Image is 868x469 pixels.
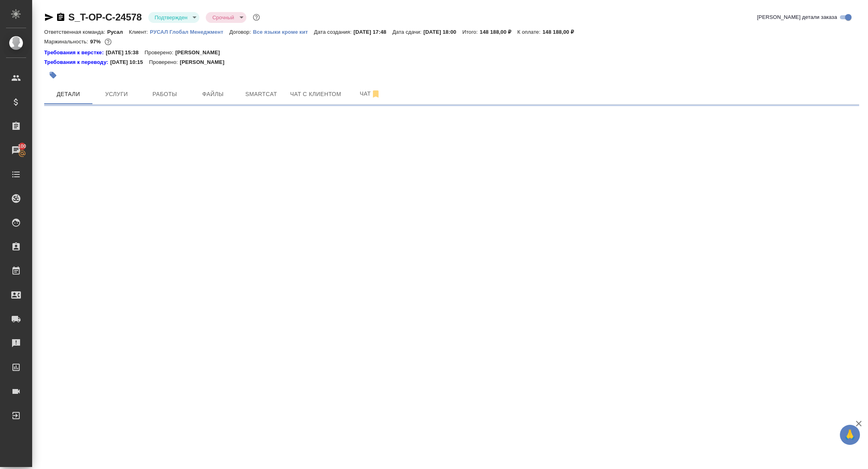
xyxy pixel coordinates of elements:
[44,66,62,84] button: Добавить тэг
[517,29,542,35] p: К оплате:
[129,29,150,35] p: Клиент:
[462,29,479,35] p: Итого:
[150,28,229,35] a: РУСАЛ Глобал Менеджмент
[206,12,246,23] div: Подтвержден
[44,49,106,57] div: Нажми, чтобы открыть папку с инструкцией
[2,140,30,160] a: 100
[757,13,837,21] span: [PERSON_NAME] детали заказа
[229,29,253,35] p: Договор:
[175,49,226,57] p: [PERSON_NAME]
[251,12,262,23] button: Доп статусы указывают на важность/срочность заказа
[106,49,145,57] p: [DATE] 15:38
[152,14,190,21] button: Подтвержден
[194,89,232,99] span: Файлы
[542,29,580,35] p: 148 188,00 ₽
[354,29,393,35] p: [DATE] 17:48
[68,12,142,23] a: S_T-OP-C-24578
[480,29,517,35] p: 148 188,00 ₽
[351,89,389,99] span: Чат
[107,29,129,35] p: Русал
[253,28,314,35] a: Все языки кроме кит
[56,12,66,22] button: Скопировать ссылку
[180,58,230,66] p: [PERSON_NAME]
[44,49,106,57] a: Требования к верстке:
[424,29,463,35] p: [DATE] 18:00
[44,29,107,35] p: Ответственная команда:
[314,29,353,35] p: Дата создания:
[110,58,149,66] p: [DATE] 10:15
[149,58,180,66] p: Проверено:
[44,58,110,66] div: Нажми, чтобы открыть папку с инструкцией
[392,29,423,35] p: Дата сдачи:
[840,425,860,445] button: 🙏
[290,89,341,99] span: Чат с клиентом
[150,29,229,35] p: РУСАЛ Глобал Менеджмент
[145,89,184,99] span: Работы
[13,142,31,150] span: 100
[210,14,236,21] button: Срочный
[49,89,88,99] span: Детали
[90,39,102,45] p: 97%
[44,12,54,22] button: Скопировать ссылку для ЯМессенджера
[44,39,90,45] p: Маржинальность:
[97,89,136,99] span: Услуги
[44,58,110,66] a: Требования к переводу:
[145,49,176,57] p: Проверено:
[148,12,200,23] div: Подтвержден
[103,37,113,47] button: 4224.00 RUB;
[242,89,280,99] span: Smartcat
[843,426,857,443] span: 🙏
[253,29,314,35] p: Все языки кроме кит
